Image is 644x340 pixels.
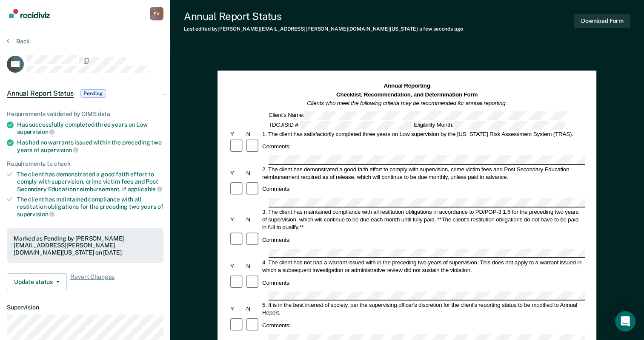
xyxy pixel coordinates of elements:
dt: Supervision [7,304,163,311]
span: supervision [41,147,78,153]
div: N [245,216,261,224]
div: Y [229,262,245,270]
div: Eligibility Month: [412,121,566,130]
span: Pending [80,89,106,98]
div: Last edited by [PERSON_NAME][EMAIL_ADDRESS][PERSON_NAME][DOMAIN_NAME][US_STATE] [184,26,463,32]
div: 4. The client has not had a warrant issued with in the preceding two years of supervision. This d... [261,258,585,274]
div: Open Intercom Messenger [615,311,635,331]
div: The client has demonstrated a good faith effort to comply with supervision, crime victim fees and... [17,171,163,193]
span: supervision [17,128,54,135]
div: 2. The client has demonstrated a good faith effort to comply with supervision, crime victim fees ... [261,165,585,181]
div: Has successfully completed three years on Low [17,121,163,136]
div: Comments: [261,143,292,150]
div: Requirements to check [7,160,163,167]
button: Update status [7,273,67,290]
div: N [245,262,261,270]
div: Requirements validated by OIMS data [7,110,163,118]
div: Y [229,305,245,313]
div: 1. The client has satisfactorily completed three years on Low supervision by the [US_STATE] Risk ... [261,130,585,138]
div: Comments: [261,236,292,244]
div: N [245,169,261,177]
strong: Checklist, Recommendation, and Determination Form [336,91,478,98]
em: Clients who meet the following criteria may be recommended for annual reporting. [307,100,507,106]
div: Comments: [261,186,292,193]
button: Download Form [574,14,630,28]
div: Has had no warrants issued within the preceding two years of [17,139,163,153]
div: Marked as Pending by [PERSON_NAME][EMAIL_ADDRESS][PERSON_NAME][DOMAIN_NAME][US_STATE] on [DATE]. [14,235,157,256]
span: Annual Report Status [7,89,74,98]
div: 5. It is in the best interest of society, per the supervising officer's discretion for the client... [261,301,585,317]
span: a few seconds ago [419,26,463,32]
div: E V [150,7,163,20]
img: Recidiviz [9,9,50,18]
div: Annual Report Status [184,10,463,23]
strong: Annual Reporting [384,83,430,89]
div: Comments: [261,322,292,329]
div: N [245,305,261,313]
span: Revert Changes [70,273,114,290]
div: Y [229,169,245,177]
div: Client's Name: [267,111,568,120]
div: The client has maintained compliance with all restitution obligations for the preceding two years of [17,196,163,218]
div: N [245,130,261,138]
div: Y [229,216,245,224]
div: Comments: [261,279,292,286]
div: Y [229,130,245,138]
button: Profile dropdown button [150,7,163,20]
button: Back [7,37,30,45]
div: 3. The client has maintained compliance with all restitution obligations in accordance to PD/POP-... [261,208,585,231]
span: applicable [128,186,162,193]
span: supervision [17,211,54,218]
div: TDCJ/SID #: [267,121,412,130]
